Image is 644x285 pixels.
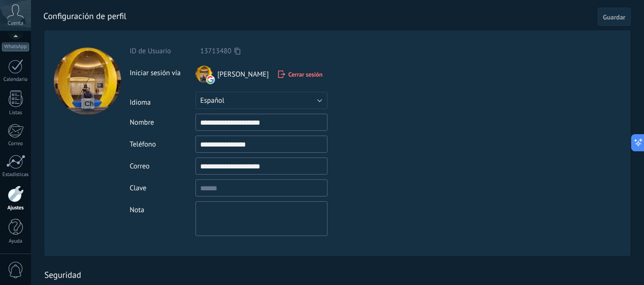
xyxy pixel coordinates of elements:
button: Guardar [598,8,631,26]
div: WhatsApp [2,42,29,51]
div: Correo [130,162,195,171]
div: Nota [130,201,195,215]
span: [PERSON_NAME] [217,70,269,79]
div: Ayuda [2,238,30,245]
span: Cuenta [8,20,23,27]
div: Nombre [130,118,195,127]
div: Clave [130,184,195,193]
div: ID de Usuario [130,47,195,56]
div: Correo [2,141,30,147]
div: Idioma [130,94,195,107]
span: Guardar [603,14,625,20]
div: Iniciar sesión vía [130,65,195,78]
div: Estadísticas [2,172,30,178]
span: Cerrar sesión [288,70,323,79]
div: Teléfono [130,140,195,149]
button: Español [195,92,327,109]
div: Ajustes [2,205,30,211]
div: Listas [2,110,30,116]
span: 13713480 [200,47,231,56]
h1: Seguridad [44,269,81,280]
div: Calendario [2,77,30,83]
span: Español [200,96,225,105]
